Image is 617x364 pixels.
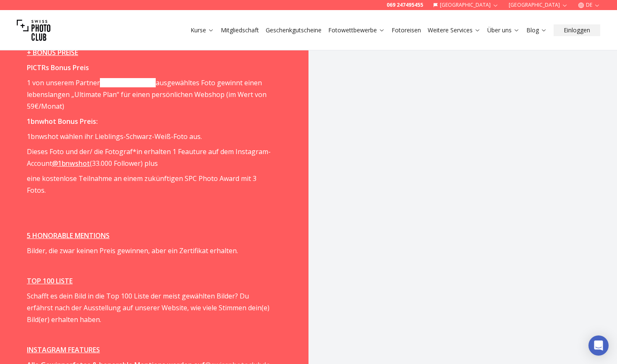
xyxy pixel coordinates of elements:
[392,26,421,34] a: Fotoreisen
[27,146,272,169] p: Dieses Foto und der/ die Fotograf*in erhalten 1 Feauture auf dem Instagram-Account (33.000 Follow...
[27,290,272,325] p: Schafft es dein Bild in die Top 100 Liste der meist gewählten Bilder? Du erfährst nach der Ausste...
[27,48,78,57] u: + BONUS PREISE
[487,26,520,34] a: Über uns
[27,276,73,285] u: TOP 100 LISTE
[428,26,481,34] a: Weitere Services
[27,131,272,142] p: 1bnwshot wählen ihr Lieblings-Schwarz-Weiß-Foto aus.
[27,117,98,126] strong: 1bnwhot Bonus Preis:
[554,24,600,36] button: Einloggen
[217,24,262,36] button: Mitgliedschaft
[484,24,523,36] button: Über uns
[27,173,272,196] p: eine kostenlose Teilnahme an einem zukünftigen SPC Photo Award mit 3 Fotos.
[221,26,259,34] a: Mitgliedschaft
[27,231,110,240] u: 5 HONORABLE MENTIONS
[27,345,100,354] u: INSTAGRAM FEATURES
[266,26,322,34] a: Geschenkgutscheine
[387,2,423,8] a: 069 247495455
[27,245,272,257] p: Bilder, die zwar keinen Preis gewinnen, aber ein Zertifikat erhalten.
[100,78,156,87] a: [DOMAIN_NAME]
[325,24,388,36] button: Fotowettbewerbe
[328,26,385,34] a: Fotowettbewerbe
[523,24,550,36] button: Blog
[424,24,484,36] button: Weitere Services
[388,24,424,36] button: Fotoreisen
[52,159,90,168] a: @1bnwshot
[191,26,214,34] a: Kurse
[588,335,609,356] div: Open Intercom Messenger
[526,26,547,34] a: Blog
[187,24,217,36] button: Kurse
[27,77,272,112] p: 1 von unserem Partner ausgewähltes Foto gewinnt einen lebenslangen „Ultimate Plan“ für einen pers...
[17,13,50,47] img: Swiss photo club
[262,24,325,36] button: Geschenkgutscheine
[27,63,89,72] strong: PICTRs Bonus Preis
